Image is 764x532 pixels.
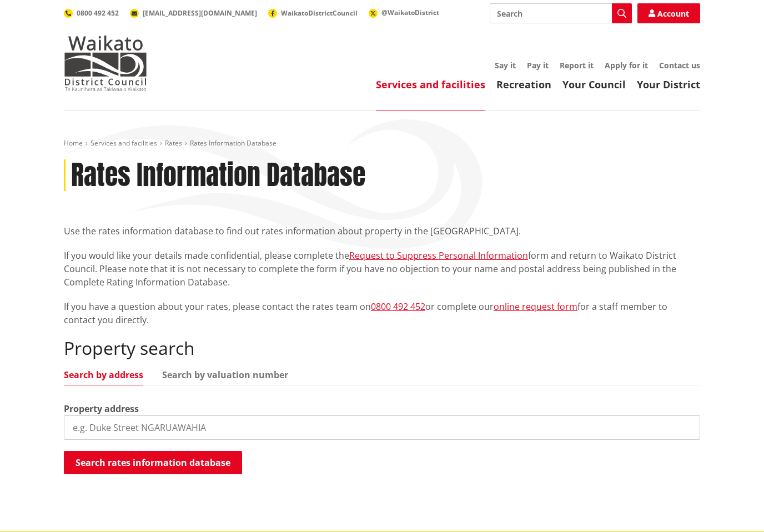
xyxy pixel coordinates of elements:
a: [EMAIL_ADDRESS][DOMAIN_NAME] [130,8,257,18]
h1: Rates Information Database [71,159,365,192]
span: WaikatoDistrictCouncil [281,8,358,18]
nav: breadcrumb [64,139,700,148]
a: WaikatoDistrictCouncil [268,8,358,18]
span: Rates Information Database [190,138,277,148]
label: Property address [64,402,139,415]
input: Search input [490,3,632,23]
a: Apply for it [605,60,648,71]
a: Report it [560,60,594,71]
span: [EMAIL_ADDRESS][DOMAIN_NAME] [143,8,257,18]
button: Search rates information database [64,451,242,474]
h2: Property search [64,338,700,359]
a: Pay it [527,60,549,71]
a: 0800 492 452 [64,8,119,18]
a: Services and facilities [91,138,157,148]
a: Contact us [659,60,700,71]
a: Recreation [496,78,551,91]
input: e.g. Duke Street NGARUAWAHIA [64,415,700,440]
p: Use the rates information database to find out rates information about property in the [GEOGRAPHI... [64,224,700,238]
a: Your Council [562,78,626,91]
span: 0800 492 452 [77,8,119,18]
a: Search by address [64,370,143,379]
p: If you would like your details made confidential, please complete the form and return to Waikato ... [64,249,700,289]
a: 0800 492 452 [371,300,425,313]
img: Waikato District Council - Te Kaunihera aa Takiwaa o Waikato [64,36,147,91]
span: @WaikatoDistrict [381,8,439,17]
a: Services and facilities [376,78,485,91]
a: Say it [495,60,516,71]
a: @WaikatoDistrict [369,8,439,17]
a: Search by valuation number [162,370,288,379]
a: Request to Suppress Personal Information [349,249,528,262]
a: online request form [494,300,577,313]
a: Rates [165,138,182,148]
p: If you have a question about your rates, please contact the rates team on or complete our for a s... [64,300,700,327]
a: Your District [637,78,700,91]
a: Account [637,3,700,23]
a: Home [64,138,83,148]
